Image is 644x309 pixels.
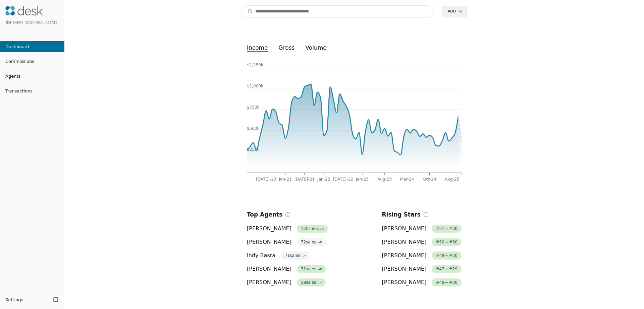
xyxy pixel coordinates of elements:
[445,177,459,182] tspan: Aug-25
[247,238,291,246] span: [PERSON_NAME]
[382,278,427,286] span: [PERSON_NAME]
[247,84,263,88] tspan: $1,000k
[317,177,330,182] tspan: Jan-22
[382,210,421,219] h2: Rising Stars
[247,278,291,286] span: [PERSON_NAME]
[5,20,11,25] span: for
[247,105,260,110] tspan: $750k
[432,225,462,233] span: # 51 → # 30
[3,294,51,305] button: Settings
[5,6,43,15] img: Desk
[247,126,260,131] tspan: $500k
[247,265,291,273] span: [PERSON_NAME]
[297,265,326,273] span: 71 sales
[5,296,23,303] span: Settings
[432,278,462,286] span: # 48 → # 30
[382,238,427,246] span: [PERSON_NAME]
[281,252,310,260] span: 71 sales
[297,278,326,286] span: 59 sales
[294,177,315,182] tspan: [DATE]-21
[333,177,353,182] tspan: [DATE]-22
[297,238,326,246] span: 72 sales
[273,42,300,54] button: gross
[432,265,462,273] span: # 47 → # 29
[241,42,273,54] button: income
[247,147,260,152] tspan: $250k
[247,210,282,219] h2: Top Agents
[382,225,427,233] span: [PERSON_NAME]
[432,238,462,246] span: # 50 → # 30
[442,6,467,17] button: Add
[256,177,276,182] tspan: [DATE]-20
[297,225,328,233] span: 170 sales
[279,177,292,182] tspan: Jan-21
[247,63,263,67] tspan: $1,250k
[423,177,436,182] tspan: Oct-24
[400,177,414,182] tspan: Mar-24
[382,265,427,273] span: [PERSON_NAME]
[247,252,275,260] span: Indy Basra
[356,177,369,182] tspan: Jan-23
[377,177,392,182] tspan: Aug-23
[13,21,58,25] span: Every Door Real Estate
[382,252,427,260] span: [PERSON_NAME]
[247,225,291,233] span: [PERSON_NAME]
[300,42,332,54] button: volume
[432,252,462,260] span: # 49 → # 30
